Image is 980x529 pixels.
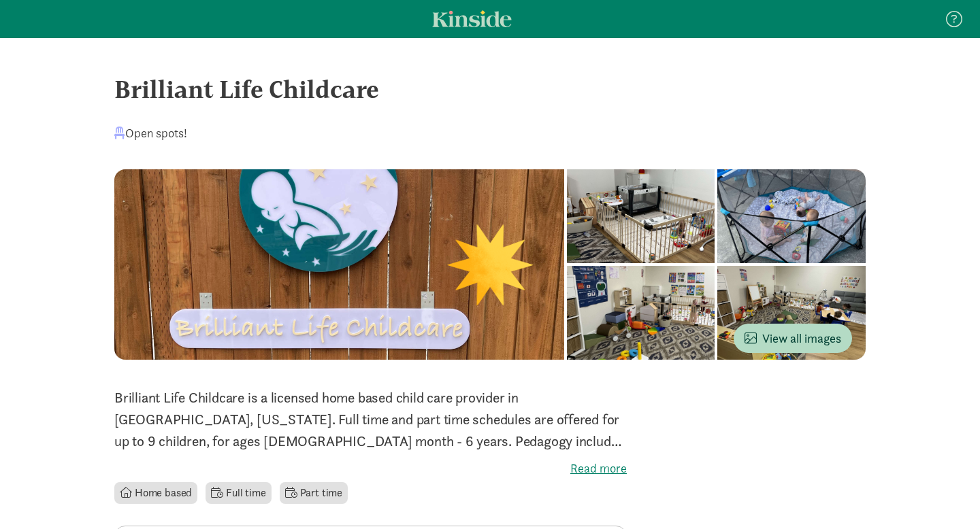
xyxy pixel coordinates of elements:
[114,124,187,142] div: Open spots!
[114,71,866,107] div: Brilliant Life Childcare
[206,482,271,504] li: Full time
[114,460,627,477] label: Read more
[114,482,197,504] li: Home based
[114,387,627,452] p: Brilliant Life Childcare is a licensed home based child care provider in [GEOGRAPHIC_DATA], [US_S...
[745,329,841,347] span: View all images
[734,324,852,353] button: View all images
[280,482,348,504] li: Part time
[432,10,512,27] a: Kinside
